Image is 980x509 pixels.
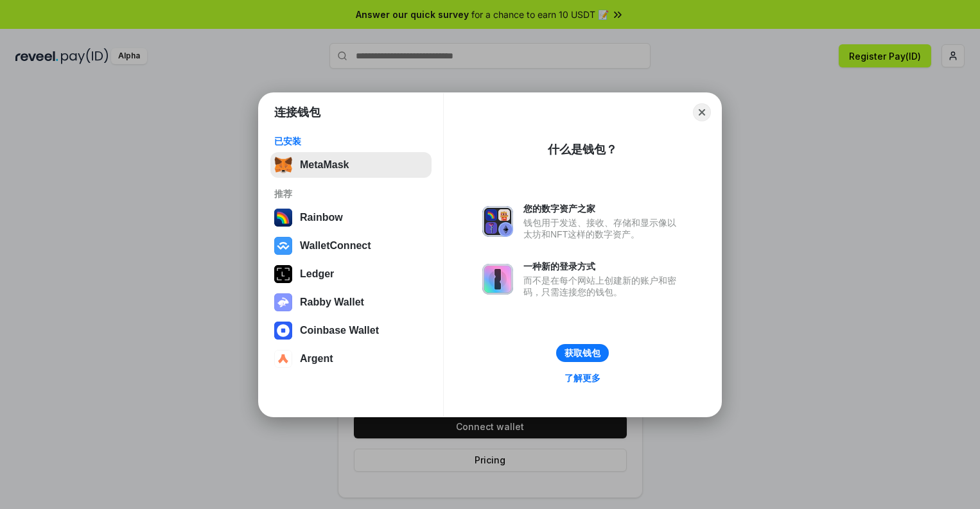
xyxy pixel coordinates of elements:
div: 钱包用于发送、接收、存储和显示像以太坊和NFT这样的数字资产。 [523,217,683,240]
div: 获取钱包 [564,347,600,359]
button: Rainbow [270,205,432,230]
img: svg+xml,%3Csvg%20xmlns%3D%22http%3A%2F%2Fwww.w3.org%2F2000%2Fsvg%22%20width%3D%2228%22%20height%3... [274,265,292,283]
img: svg+xml,%3Csvg%20xmlns%3D%22http%3A%2F%2Fwww.w3.org%2F2000%2Fsvg%22%20fill%3D%22none%22%20viewBox... [274,293,292,311]
div: 已安装 [274,135,428,147]
div: Rabby Wallet [300,297,364,308]
h1: 连接钱包 [274,105,320,120]
img: svg+xml,%3Csvg%20width%3D%2228%22%20height%3D%2228%22%20viewBox%3D%220%200%2028%2028%22%20fill%3D... [274,237,292,255]
button: 获取钱包 [556,344,609,362]
img: svg+xml,%3Csvg%20fill%3D%22none%22%20height%3D%2233%22%20viewBox%3D%220%200%2035%2033%22%20width%... [274,156,292,174]
button: WalletConnect [270,233,432,259]
div: MetaMask [300,159,349,171]
img: svg+xml,%3Csvg%20xmlns%3D%22http%3A%2F%2Fwww.w3.org%2F2000%2Fsvg%22%20fill%3D%22none%22%20viewBox... [482,264,513,295]
div: 什么是钱包？ [548,142,617,157]
div: 推荐 [274,188,428,200]
div: 而不是在每个网站上创建新的账户和密码，只需连接您的钱包。 [523,275,683,298]
img: svg+xml,%3Csvg%20xmlns%3D%22http%3A%2F%2Fwww.w3.org%2F2000%2Fsvg%22%20fill%3D%22none%22%20viewBox... [482,206,513,237]
button: Coinbase Wallet [270,318,432,343]
div: WalletConnect [300,240,371,252]
div: Argent [300,353,333,365]
div: Ledger [300,268,334,280]
button: Argent [270,346,432,372]
a: 了解更多 [557,370,608,386]
img: svg+xml,%3Csvg%20width%3D%2228%22%20height%3D%2228%22%20viewBox%3D%220%200%2028%2028%22%20fill%3D... [274,350,292,368]
button: MetaMask [270,152,432,178]
button: Ledger [270,261,432,287]
div: 了解更多 [564,372,600,384]
div: Coinbase Wallet [300,325,379,336]
div: 您的数字资产之家 [523,203,683,214]
button: Close [693,103,711,121]
button: Rabby Wallet [270,289,432,315]
img: svg+xml,%3Csvg%20width%3D%2228%22%20height%3D%2228%22%20viewBox%3D%220%200%2028%2028%22%20fill%3D... [274,322,292,340]
div: 一种新的登录方式 [523,261,683,272]
img: svg+xml,%3Csvg%20width%3D%22120%22%20height%3D%22120%22%20viewBox%3D%220%200%20120%20120%22%20fil... [274,209,292,227]
div: Rainbow [300,212,343,223]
